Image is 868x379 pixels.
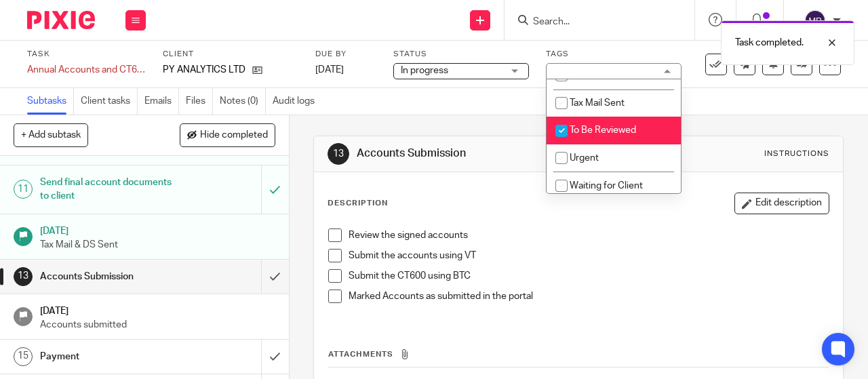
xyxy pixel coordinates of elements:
[570,181,643,191] span: Waiting for Client
[27,49,146,60] label: Task
[349,290,829,303] p: Marked Accounts as submitted in the portal
[14,123,88,146] button: + Add subtask
[349,269,829,283] p: Submit the CT600 using BTC
[14,180,33,199] div: 11
[315,65,344,75] span: [DATE]
[570,98,625,108] span: Tax Mail Sent
[180,123,275,146] button: Hide completed
[40,318,275,332] p: Accounts submitted
[40,301,275,318] h1: [DATE]
[570,153,599,163] span: Urgent
[764,148,829,159] div: Instructions
[27,88,74,115] a: Subtasks
[328,198,388,209] p: Description
[200,130,268,141] span: Hide completed
[40,266,178,287] h1: Accounts Submission
[220,88,266,115] a: Notes (0)
[735,36,804,49] p: Task completed.
[357,146,608,161] h1: Accounts Submission
[163,49,298,60] label: Client
[349,228,829,242] p: Review the signed accounts
[163,63,245,77] p: PY ANALYTICS LTD
[393,49,529,60] label: Status
[40,238,275,252] p: Tax Mail & DS Sent
[40,346,178,367] h1: Payment
[315,49,376,60] label: Due by
[27,11,95,29] img: Pixie
[40,172,178,207] h1: Send final account documents to client
[186,88,213,115] a: Files
[328,143,349,165] div: 13
[81,88,138,115] a: Client tasks
[349,249,829,262] p: Submit the accounts using VT
[14,267,33,286] div: 13
[328,351,393,358] span: Attachments
[401,66,448,75] span: In progress
[804,9,826,31] img: svg%3E
[14,347,33,366] div: 15
[734,193,829,214] button: Edit description
[27,63,146,77] div: Annual Accounts and CT600
[570,125,636,135] span: To Be Reviewed
[144,88,179,115] a: Emails
[273,88,321,115] a: Audit logs
[40,221,275,238] h1: [DATE]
